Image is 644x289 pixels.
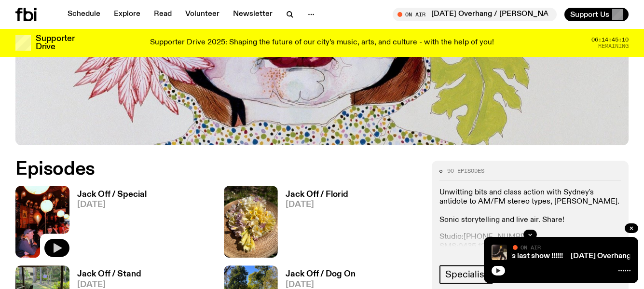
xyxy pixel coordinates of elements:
[570,10,609,19] span: Support Us
[69,191,147,258] a: Jack Off / Special[DATE]
[379,252,563,260] a: [DATE] Overhang / [PERSON_NAME]’s last show !!!!!!
[62,8,106,21] a: Schedule
[227,8,278,21] a: Newsletter
[439,188,621,225] p: Unwitting bits and class action with Sydney's antidote to AM/FM stereo types, [PERSON_NAME]. Soni...
[393,8,557,21] button: On Air[DATE] Overhang / [PERSON_NAME]’s last show !!!!!!
[108,8,146,21] a: Explore
[77,191,147,199] h3: Jack Off / Special
[148,8,178,21] a: Read
[286,201,348,209] span: [DATE]
[77,270,141,278] h3: Jack Off / Stand
[564,8,629,21] button: Support Us
[179,8,225,21] a: Volunteer
[150,39,494,47] p: Supporter Drive 2025: Shaping the future of our city’s music, arts, and culture - with the help o...
[445,269,487,280] span: Specialist
[278,191,348,258] a: Jack Off / Florid[DATE]
[77,281,141,289] span: [DATE]
[447,168,484,174] span: 90 episodes
[521,244,541,250] span: On Air
[15,161,420,178] h2: Episodes
[591,37,629,42] span: 06:14:45:10
[77,201,147,209] span: [DATE]
[286,281,356,289] span: [DATE]
[439,265,493,284] a: Specialist
[286,270,356,278] h3: Jack Off / Dog On
[598,43,629,49] span: Remaining
[36,35,74,51] h3: Supporter Drive
[286,191,348,199] h3: Jack Off / Florid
